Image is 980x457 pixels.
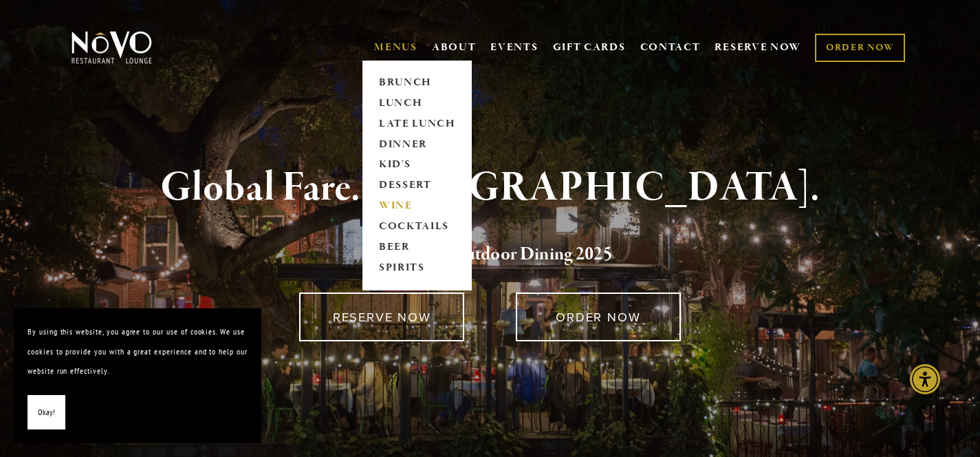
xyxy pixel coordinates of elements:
[28,395,65,430] button: Okay!
[374,196,460,217] a: WINE
[374,237,460,258] a: BEER
[299,293,464,341] a: RESERVE NOW
[94,240,886,269] h2: 5
[374,258,460,279] a: SPIRITS
[815,34,905,62] a: ORDER NOW
[374,134,460,155] a: DINNER
[374,114,460,134] a: LATE LUNCH
[553,34,626,61] a: GIFT CARDS
[28,322,248,381] p: By using this website, you agree to our use of cookies. We use cookies to provide you with a grea...
[368,242,603,268] a: Voted Best Outdoor Dining 202
[910,364,940,394] div: Accessibility Menu
[374,155,460,176] a: KID'S
[69,30,155,65] img: Novo Restaurant &amp; Lounge
[516,293,681,341] a: ORDER NOW
[374,93,460,114] a: LUNCH
[432,41,477,54] a: ABOUT
[490,41,538,54] a: EVENTS
[374,72,460,93] a: BRUNCH
[374,41,417,54] a: MENUS
[374,176,460,196] a: DESSERT
[374,217,460,237] a: COCKTAILS
[715,34,801,61] a: RESERVE NOW
[160,162,820,214] strong: Global Fare. [GEOGRAPHIC_DATA].
[14,308,261,443] section: Cookie banner
[640,34,701,61] a: CONTACT
[38,403,55,423] span: Okay!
